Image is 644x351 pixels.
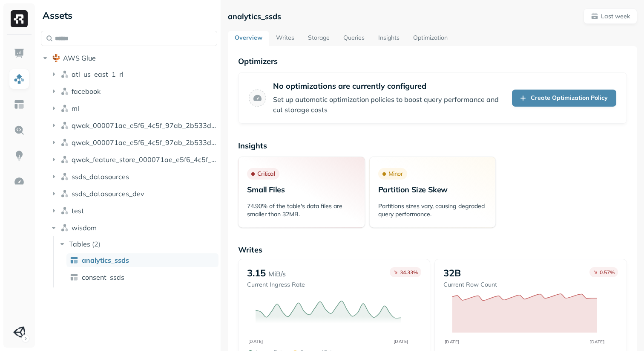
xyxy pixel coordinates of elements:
[268,269,286,279] p: MiB/s
[70,256,78,264] img: table
[41,51,217,65] button: AWS Glue
[600,269,615,276] p: 0.57 %
[49,119,218,132] button: qwak_000071ae_e5f6_4c5f_97ab_2b533d00d294_analytics_data
[72,189,144,198] span: ssds_datasources_dev
[14,99,25,110] img: Asset Explorer
[378,185,487,194] p: Partition Size Skew
[11,10,28,27] img: Ryft
[60,172,69,181] img: namespace
[58,237,218,251] button: Tables(2)
[14,150,25,161] img: Insights
[14,48,25,59] img: Dashboard
[72,138,218,147] span: qwak_000071ae_e5f6_4c5f_97ab_2b533d00d294_analytics_data_view
[336,31,371,46] a: Queries
[14,125,25,136] img: Query Explorer
[49,187,218,200] button: ssds_datasources_dev
[49,204,218,218] button: test
[443,281,497,289] p: Current Row Count
[72,223,97,232] span: wisdom
[378,202,487,218] p: Partitions sizes vary, causing degraded query performance.
[60,121,69,130] img: namespace
[14,73,25,84] img: Assets
[49,221,218,235] button: wisdom
[52,54,60,62] img: root
[445,339,460,344] tspan: [DATE]
[49,153,218,166] button: qwak_feature_store_000071ae_e5f6_4c5f_97ab_2b533d00d294
[72,121,218,130] span: qwak_000071ae_e5f6_4c5f_97ab_2b533d00d294_analytics_data
[14,176,25,187] img: Optimization
[589,339,604,344] tspan: [DATE]
[601,12,630,20] p: Last week
[41,9,217,22] div: Assets
[273,94,505,115] p: Set up automatic optimization policies to boost query performance and cut storage costs
[49,67,218,81] button: atl_us_east_1_rl
[238,141,627,151] p: Insights
[257,170,275,178] p: Critical
[247,185,356,194] p: Small Files
[248,339,263,344] tspan: [DATE]
[584,9,637,24] button: Last week
[60,206,69,215] img: namespace
[238,245,627,255] p: Writes
[69,240,90,248] span: Tables
[60,189,69,198] img: namespace
[49,84,218,98] button: facebook
[388,170,403,178] p: Minor
[70,273,78,281] img: table
[60,104,69,113] img: namespace
[72,206,84,215] span: test
[443,267,461,279] p: 32B
[406,31,454,46] a: Optimization
[247,202,356,218] p: 74.90% of the table's data files are smaller than 32MB.
[60,155,69,164] img: namespace
[512,90,616,107] a: Create Optimization Policy
[82,273,124,281] span: consent_ssds
[72,87,101,96] span: facebook
[72,70,124,78] span: atl_us_east_1_rl
[247,267,266,279] p: 3.15
[72,172,129,181] span: ssds_datasources
[72,155,218,164] span: qwak_feature_store_000071ae_e5f6_4c5f_97ab_2b533d00d294
[49,170,218,183] button: ssds_datasources
[301,31,336,46] a: Storage
[60,87,69,96] img: namespace
[371,31,406,46] a: Insights
[60,70,69,78] img: namespace
[63,54,96,62] span: AWS Glue
[72,104,79,113] span: ml
[49,102,218,115] button: ml
[228,31,269,46] a: Overview
[228,12,281,21] p: analytics_ssds
[269,31,301,46] a: Writes
[60,223,69,232] img: namespace
[66,253,218,267] a: analytics_ssds
[60,138,69,147] img: namespace
[393,339,408,344] tspan: [DATE]
[273,81,505,91] p: No optimizations are currently configured
[66,270,218,284] a: consent_ssds
[13,326,25,338] img: Unity
[247,281,305,289] p: Current Ingress Rate
[82,256,129,264] span: analytics_ssds
[92,240,101,248] p: ( 2 )
[400,269,418,276] p: 34.33 %
[238,56,627,66] p: Optimizers
[49,136,218,149] button: qwak_000071ae_e5f6_4c5f_97ab_2b533d00d294_analytics_data_view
